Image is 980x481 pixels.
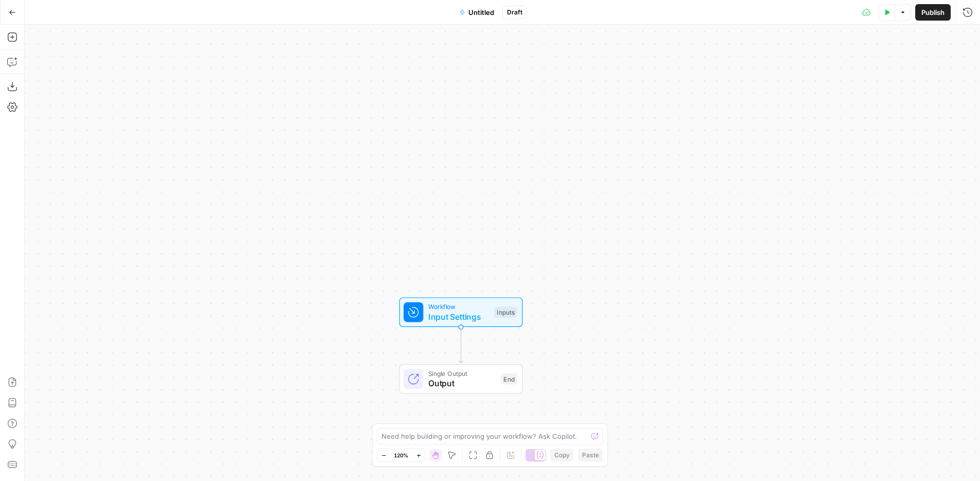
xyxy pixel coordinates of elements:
[921,7,945,18] span: Publish
[428,377,496,389] span: Output
[582,451,599,460] span: Paste
[494,306,517,318] div: Inputs
[501,373,517,385] div: End
[459,327,463,363] g: Edge from start to end
[366,364,557,394] div: Single OutputOutputEnd
[428,368,496,378] span: Single Output
[578,449,603,462] button: Paste
[468,7,494,18] span: Untitled
[366,297,557,327] div: WorkflowInput SettingsInputs
[915,4,951,21] button: Publish
[428,311,489,323] span: Input Settings
[453,4,500,21] button: Untitled
[554,451,570,460] span: Copy
[550,449,574,462] button: Copy
[428,302,489,312] span: Workflow
[394,451,408,459] span: 120%
[507,8,522,17] span: Draft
